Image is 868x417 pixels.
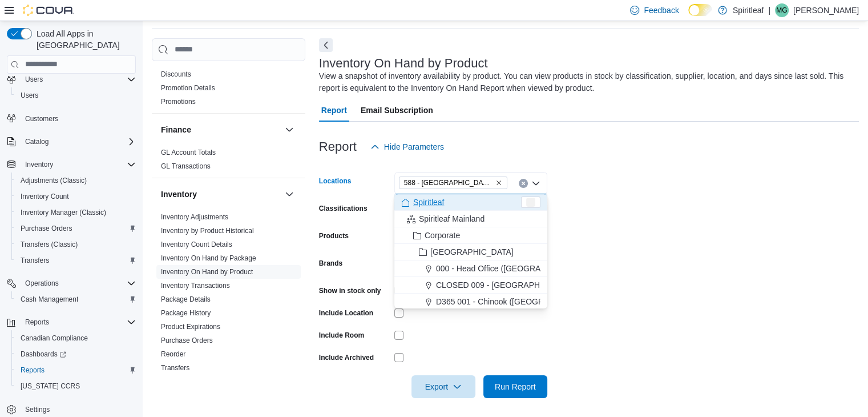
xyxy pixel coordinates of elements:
span: Cash Management [21,295,78,304]
span: Promotions [161,97,196,106]
input: Dark Mode [688,4,712,16]
a: Discounts [161,70,191,78]
button: 000 - Head Office ([GEOGRAPHIC_DATA]) [394,260,547,277]
span: Inventory Count [16,190,136,203]
button: Customers [2,110,140,127]
button: Spiritleaf [394,194,547,211]
a: Reorder [161,350,185,358]
span: [US_STATE] CCRS [21,382,80,391]
span: Transfers [16,254,136,267]
span: 000 - Head Office ([GEOGRAPHIC_DATA]) [436,263,589,274]
span: Inventory [25,160,53,169]
button: CLOSED 009 - [GEOGRAPHIC_DATA]. [394,277,547,294]
a: Package Details [161,295,211,303]
h3: Report [319,140,357,154]
span: Users [16,89,136,102]
label: Include Archived [319,353,374,362]
a: Reports [16,363,49,377]
span: Washington CCRS [16,379,136,393]
button: Export [411,375,475,398]
button: Finance [161,124,280,135]
span: Inventory Manager (Classic) [16,206,136,219]
span: Inventory Count Details [161,240,232,249]
a: Inventory On Hand by Product [161,268,253,276]
button: Inventory [161,189,280,200]
a: Package History [161,309,211,317]
label: Classifications [319,204,368,213]
span: Catalog [21,135,136,149]
button: Remove 588 - Spiritleaf West Hunt Crossroads (Nepean) from selection in this group [495,179,502,186]
a: Dashboards [11,346,140,362]
img: Cova [23,5,74,16]
a: Dashboards [16,347,71,361]
span: Operations [21,276,136,290]
p: Spiritleaf [733,3,764,17]
span: Export [418,375,469,398]
span: Customers [21,111,136,126]
a: [US_STATE] CCRS [16,379,84,393]
label: Include Room [319,331,364,340]
span: Reports [21,366,45,375]
label: Locations [319,177,352,186]
a: Transfers [161,364,189,372]
div: Inventory [152,210,305,379]
button: Corporate [394,227,547,244]
button: Next [319,38,333,52]
span: Operations [25,279,59,288]
span: Inventory [21,158,136,171]
a: Inventory by Product Historical [161,227,254,235]
span: Product Expirations [161,322,220,331]
a: Product Expirations [161,323,220,331]
span: Reports [25,318,49,327]
button: Reports [21,315,54,329]
h3: Finance [161,124,191,135]
div: View a snapshot of inventory availability by product. You can view products in stock by classific... [319,70,853,94]
a: Inventory Count Details [161,240,232,248]
span: Inventory Count [21,192,69,201]
span: Package History [161,308,211,318]
span: Dashboards [16,347,136,361]
button: Close list of options [531,179,540,188]
button: Cash Management [11,291,140,307]
button: Inventory Count [11,189,140,205]
span: Reports [21,315,136,329]
span: Transfers [161,363,189,372]
button: D365 001 - Chinook ([GEOGRAPHIC_DATA]) [394,294,547,310]
a: Inventory Count [16,190,74,203]
button: Inventory [282,187,296,201]
label: Products [319,231,349,240]
span: GL Transactions [161,162,211,171]
button: Spiritleaf Mainland [394,211,547,227]
span: Load All Apps in [GEOGRAPHIC_DATA] [32,28,136,51]
a: Inventory Adjustments [161,213,228,221]
a: GL Account Totals [161,149,216,157]
p: | [768,3,770,17]
button: Transfers (Classic) [11,236,140,252]
span: Corporate [425,230,460,241]
span: Users [25,75,43,84]
p: [PERSON_NAME] [793,3,859,17]
span: Purchase Orders [21,224,72,233]
span: Canadian Compliance [16,331,136,345]
span: Inventory Manager (Classic) [21,208,106,217]
a: Cash Management [16,292,83,306]
span: [GEOGRAPHIC_DATA] [430,246,514,258]
button: Inventory [2,157,140,173]
a: Inventory Transactions [161,282,230,290]
span: Discounts [161,70,191,79]
button: Catalog [21,135,53,149]
span: Email Subscription [361,99,433,122]
span: Inventory by Product Historical [161,226,254,235]
button: Operations [21,276,63,290]
a: Promotion Details [161,84,215,92]
span: Reorder [161,350,185,359]
a: Settings [21,403,54,416]
button: Adjustments (Classic) [11,173,140,189]
button: Reports [2,314,140,330]
span: Inventory Adjustments [161,212,228,222]
span: Inventory On Hand by Package [161,254,256,263]
button: Transfers [11,252,140,268]
button: Canadian Compliance [11,330,140,346]
a: Inventory Manager (Classic) [16,206,111,219]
